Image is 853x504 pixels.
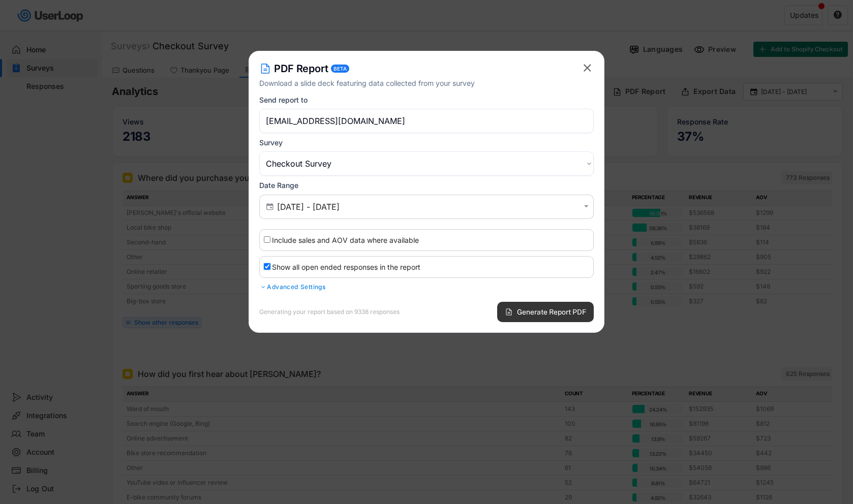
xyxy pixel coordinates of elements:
[497,302,594,322] button: Generate Report PDF
[582,202,591,211] button: 
[259,283,594,291] div: Advanced Settings
[333,66,347,71] div: BETA
[517,308,586,316] span: Generate Report PDF
[259,138,283,147] div: Survey
[581,61,594,74] button: 
[259,78,581,88] div: Download a slide deck featuring data collected from your survey
[259,309,400,315] div: Generating your report based on 9338 responses
[277,202,579,212] input: Air Date/Time Picker
[584,61,591,74] text: 
[274,61,328,76] h4: PDF Report
[584,202,589,211] text: 
[272,236,419,244] label: Include sales and AOV data where available
[266,202,273,211] text: 
[272,263,420,271] label: Show all open ended responses in the report
[265,202,275,211] button: 
[259,96,308,105] div: Send report to
[259,181,298,190] div: Date Range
